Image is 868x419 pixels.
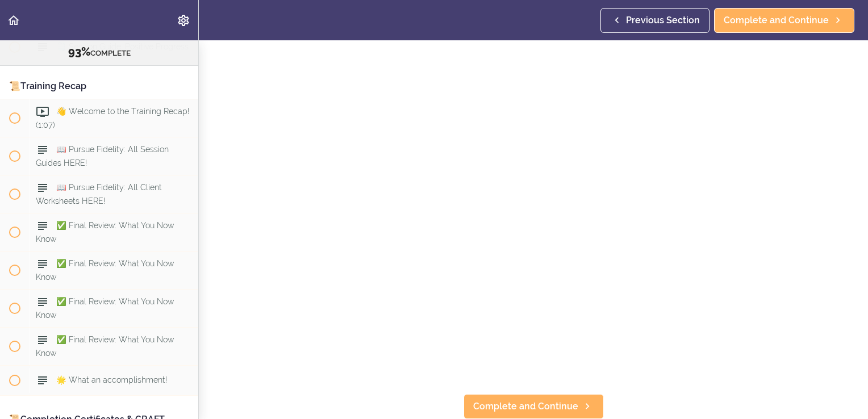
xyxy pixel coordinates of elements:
span: ✅ Final Review: What You Now Know [36,221,174,243]
span: 📖 Pursue Fidelity: All Client Worksheets HERE! [36,183,162,205]
span: ✅ Final Review: What You Now Know [36,297,174,319]
span: 93% [68,45,90,58]
a: Complete and Continue [714,8,854,33]
span: Previous Section [626,14,700,27]
svg: Back to course curriculum [7,14,20,27]
a: Complete and Continue [464,394,604,419]
div: COMPLETE [14,45,184,60]
span: Complete and Continue [724,14,829,27]
span: 📖 Pursue Fidelity: All Session Guides HERE! [36,145,169,167]
span: ✅ Final Review: What You Now Know [36,335,174,357]
iframe: Video Player [222,25,845,376]
span: ✅ Final Review: What You Now Know [36,259,174,281]
svg: Settings Menu [177,14,190,27]
a: Previous Section [600,8,710,33]
span: 👋 Welcome to the Training Recap! (1:07) [36,107,189,129]
span: 🌟 What an accomplishment! [56,375,167,384]
span: Complete and Continue [473,400,578,413]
